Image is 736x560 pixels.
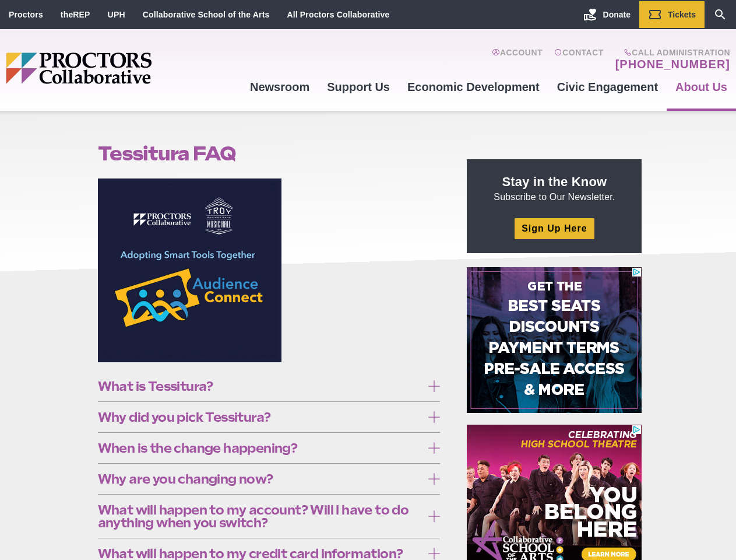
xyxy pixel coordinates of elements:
span: Why did you pick Tessitura? [98,411,422,423]
a: Tickets [639,1,705,28]
a: Newsroom [241,71,318,103]
img: Proctors logo [6,52,241,84]
a: Collaborative School of the Arts [143,10,270,19]
a: Search [705,1,736,28]
a: Contact [554,48,604,71]
h1: Tessitura FAQ [98,142,441,164]
span: Tickets [668,10,696,19]
a: Proctors [9,10,43,19]
a: Sign Up Here [515,218,594,239]
span: Donate [603,10,631,19]
a: Donate [575,1,639,28]
span: Call Administration [612,48,730,57]
a: All Proctors Collaborative [287,10,389,19]
a: UPH [108,10,125,19]
span: What will happen to my account? Will I have to do anything when you switch? [98,503,422,529]
a: [PHONE_NUMBER] [615,57,730,71]
a: Support Us [318,71,399,103]
span: What will happen to my credit card information? [98,547,422,560]
a: About Us [667,71,736,103]
span: Why are you changing now? [98,473,422,485]
p: Subscribe to Our Newsletter. [481,173,628,204]
a: Economic Development [399,71,548,103]
span: When is the change happening? [98,442,422,454]
a: Civic Engagement [548,71,667,103]
span: What is Tessitura? [98,380,422,393]
a: Account [492,48,543,71]
a: theREP [61,10,90,19]
strong: Stay in the Know [502,174,607,189]
iframe: Advertisement [467,267,642,413]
